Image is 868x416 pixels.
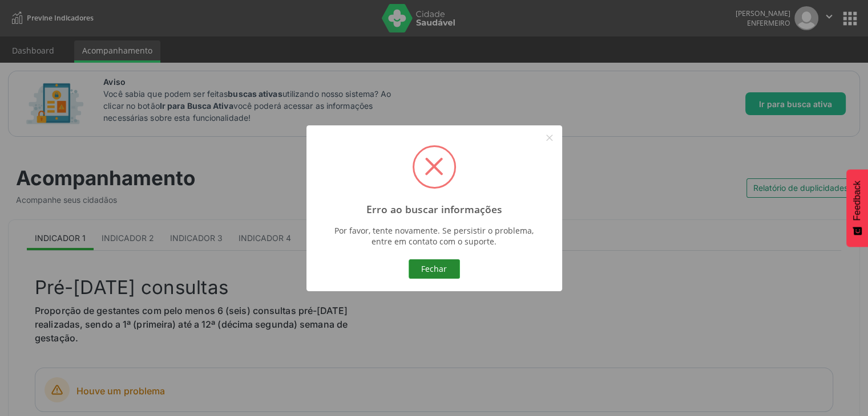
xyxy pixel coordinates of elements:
button: Feedback - Mostrar pesquisa [846,169,868,247]
button: Fechar [409,259,460,279]
div: Por favor, tente novamente. Se persistir o problema, entre em contato com o suporte. [329,225,539,247]
h2: Erro ao buscar informações [366,203,502,215]
span: Feedback [852,181,862,221]
button: Close this dialog [540,128,559,148]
